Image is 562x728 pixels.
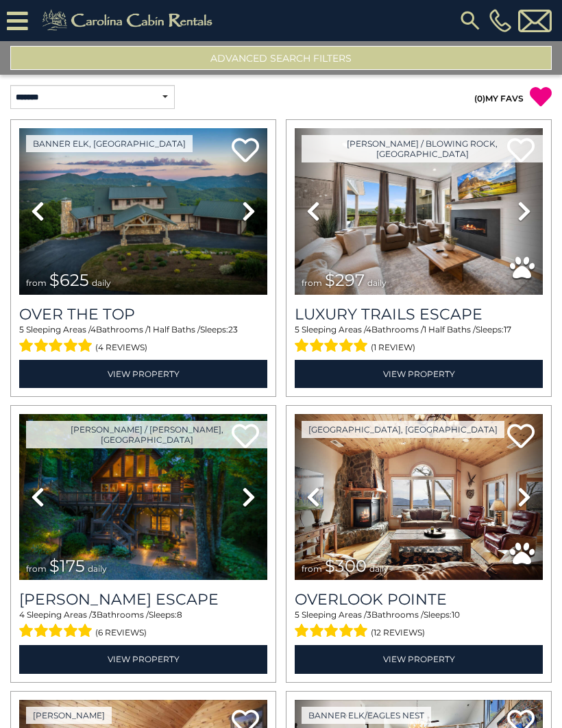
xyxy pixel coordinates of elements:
[302,421,504,438] a: [GEOGRAPHIC_DATA], [GEOGRAPHIC_DATA]
[49,270,89,290] span: $625
[371,339,415,356] span: (1 review)
[19,128,267,295] img: thumbnail_167153549.jpeg
[19,324,267,356] div: Sleeping Areas / Bathrooms / Sleeps:
[325,556,367,576] span: $300
[458,8,482,33] img: search-regular.svg
[26,563,47,574] span: from
[90,324,96,335] span: 4
[228,324,238,335] span: 23
[367,609,371,620] span: 3
[295,324,300,335] span: 5
[474,93,485,104] span: ( )
[424,324,476,335] span: 1 Half Baths /
[371,624,425,642] span: (12 reviews)
[474,93,524,104] a: (0)MY FAVS
[325,270,365,290] span: $297
[302,707,431,724] a: Banner Elk/Eagles Nest
[295,360,543,388] a: View Property
[26,135,193,152] a: Banner Elk, [GEOGRAPHIC_DATA]
[26,421,267,448] a: [PERSON_NAME] / [PERSON_NAME], [GEOGRAPHIC_DATA]
[302,563,322,574] span: from
[295,609,300,620] span: 5
[88,563,107,574] span: daily
[19,645,267,673] a: View Property
[26,278,47,288] span: from
[232,136,259,166] a: Add to favorites
[19,590,267,609] a: [PERSON_NAME] Escape
[295,128,543,295] img: thumbnail_168695581.jpeg
[10,46,552,70] button: Advanced Search Filters
[486,9,515,32] a: [PHONE_NUMBER]
[95,624,147,642] span: (6 reviews)
[92,609,97,620] span: 3
[302,278,322,288] span: from
[26,707,112,724] a: [PERSON_NAME]
[95,339,147,356] span: (4 reviews)
[19,609,267,642] div: Sleeping Areas / Bathrooms / Sleeps:
[177,609,182,620] span: 8
[19,360,267,388] a: View Property
[295,305,543,324] a: Luxury Trails Escape
[295,414,543,581] img: thumbnail_163477009.jpeg
[35,7,224,34] img: Khaki-logo.png
[295,590,543,609] a: Overlook Pointe
[19,414,267,581] img: thumbnail_168627805.jpeg
[302,135,543,162] a: [PERSON_NAME] / Blowing Rock, [GEOGRAPHIC_DATA]
[295,324,543,356] div: Sleeping Areas / Bathrooms / Sleeps:
[295,645,543,673] a: View Property
[295,609,543,642] div: Sleeping Areas / Bathrooms / Sleeps:
[19,590,267,609] h3: Todd Escape
[452,609,460,620] span: 10
[19,324,24,335] span: 5
[504,324,511,335] span: 17
[369,563,389,574] span: daily
[92,278,111,288] span: daily
[148,324,200,335] span: 1 Half Baths /
[19,305,267,324] a: Over The Top
[507,422,535,452] a: Add to favorites
[19,609,25,620] span: 4
[366,324,371,335] span: 4
[49,556,85,576] span: $175
[477,93,482,104] span: 0
[367,278,387,288] span: daily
